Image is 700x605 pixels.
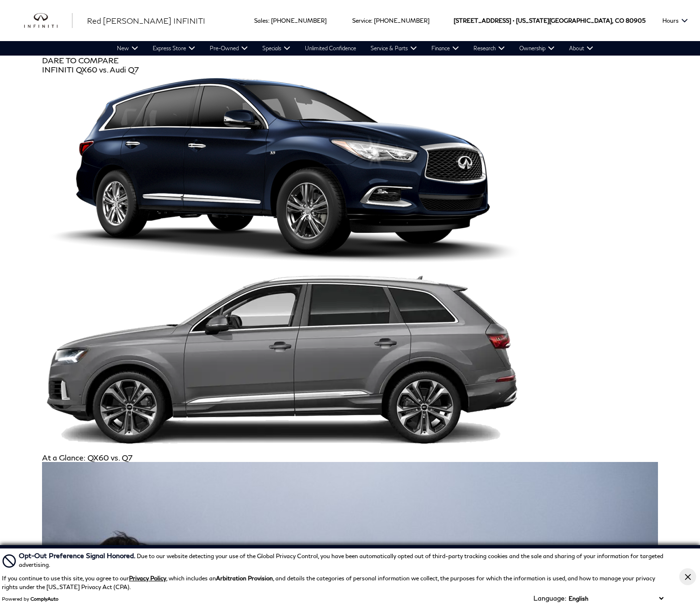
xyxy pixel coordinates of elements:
a: About [562,41,600,56]
img: Audi Q7 [42,263,525,453]
a: Unlimited Confidence [298,41,363,56]
a: Ownership [512,41,562,56]
p: If you continue to use this site, you agree to our , which includes an , and details the categori... [2,575,655,591]
nav: Main Navigation [110,41,600,56]
div: Due to our website detecting your use of the Global Privacy Control, you have been automatically ... [19,550,666,569]
a: infiniti [24,13,72,29]
span: Opt-Out Preference Signal Honored . [19,551,137,560]
a: [STREET_ADDRESS] • [US_STATE][GEOGRAPHIC_DATA], CO 80905 [454,17,645,24]
strong: Arbitration Provision [216,575,273,582]
img: INFINITI [24,13,72,29]
div: Powered by [2,596,58,602]
a: Express Store [145,41,202,56]
div: DARE TO COMPARE [42,56,657,65]
a: [PHONE_NUMBER] [271,17,327,24]
div: At a Glance: QX60 vs. Q7 [42,453,657,462]
a: New [110,41,145,56]
a: Privacy Policy [129,575,166,582]
a: Red [PERSON_NAME] INFINITI [87,15,205,27]
a: Pre-Owned [202,41,255,56]
button: Close Button [679,568,696,585]
span: Service [352,17,371,24]
a: [PHONE_NUMBER] [374,17,429,24]
span: : [268,17,270,24]
select: Language Select [566,594,666,603]
a: Finance [424,41,466,56]
a: Specials [255,41,298,56]
span: Sales [254,17,268,24]
a: Service & Parts [363,41,424,56]
img: INFINITI QX60 [42,74,525,263]
span: : [371,17,372,24]
div: INFINITI QX60 vs. Audi Q7 [42,65,657,74]
div: Language: [533,595,566,602]
a: Research [466,41,512,56]
span: Red [PERSON_NAME] INFINITI [87,16,205,25]
a: ComplyAuto [30,596,58,602]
